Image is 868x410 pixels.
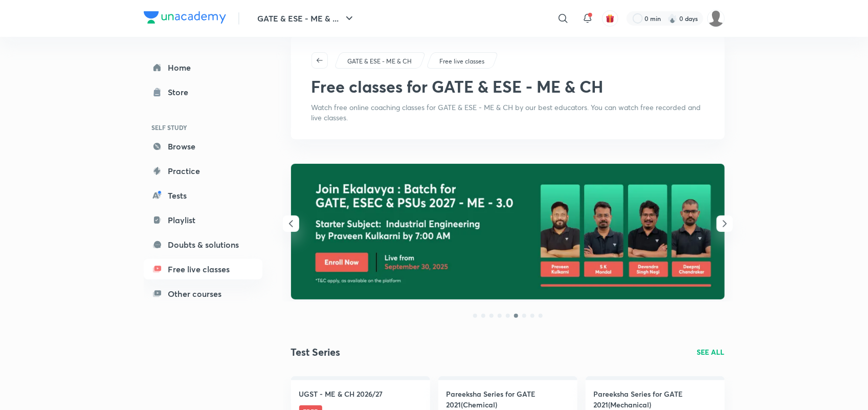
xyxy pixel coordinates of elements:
h2: Test Series [291,344,341,360]
h6: SELF STUDY [144,119,262,136]
img: Coolm [707,10,725,27]
a: SEE ALL [697,347,725,357]
img: Company Logo [144,11,226,24]
a: Free live classes [144,259,262,279]
a: Other courses [144,284,262,304]
h4: Pareeksha Series for GATE 2021(Mechanical) [594,389,717,410]
img: banner [291,164,725,299]
button: GATE & ESE - ME & ... [252,8,362,29]
a: Company Logo [144,11,226,26]
a: Tests [144,185,262,206]
a: Home [144,57,262,78]
a: Playlist [144,210,262,230]
img: streak [667,13,678,24]
img: avatar [606,14,615,23]
a: banner [291,164,725,301]
a: Store [144,82,262,102]
a: GATE & ESE - ME & CH [345,57,413,66]
p: GATE & ESE - ME & CH [347,57,412,66]
p: Watch free online coaching classes for GATE & ESE - ME & CH by our best educators. You can watch ... [311,102,704,123]
h4: UGST - ME & CH 2026/27 [299,389,383,399]
h4: Pareeksha Series for GATE 2021(Chemical) [447,389,569,410]
a: Free live classes [437,57,486,66]
button: avatar [602,10,618,27]
a: Doubts & solutions [144,234,262,255]
h1: Free classes for GATE & ESE - ME & CH [311,77,604,96]
a: Practice [144,161,262,181]
a: Browse [144,136,262,157]
p: Free live classes [439,57,484,66]
div: Store [168,86,195,98]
